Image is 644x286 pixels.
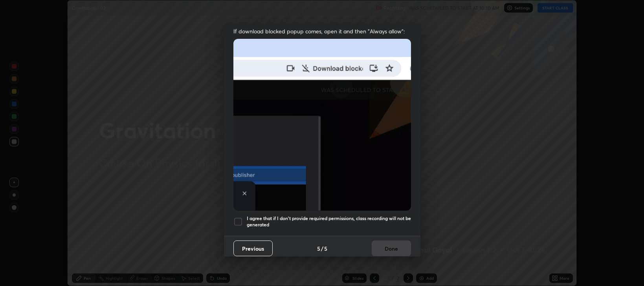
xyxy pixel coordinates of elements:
[247,215,411,228] h5: I agree that if I don't provide required permissions, class recording will not be generated
[324,244,327,253] h4: 5
[233,240,273,256] button: Previous
[317,244,320,253] h4: 5
[233,39,411,210] img: downloads-permission-blocked.gif
[233,27,411,35] span: If download blocked popup comes, open it and then "Always allow":
[321,244,323,253] h4: /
